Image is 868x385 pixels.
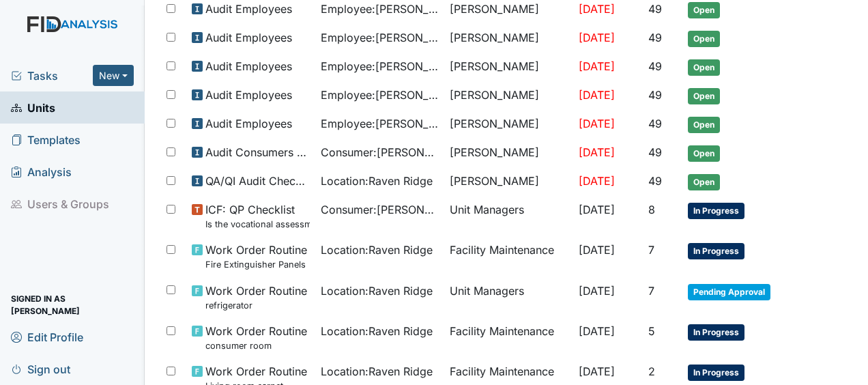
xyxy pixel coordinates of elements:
button: New [93,65,134,86]
span: Audit Consumers Charts [205,144,310,160]
td: [PERSON_NAME] [444,53,573,81]
small: refrigerator [205,299,307,312]
span: Employee : [PERSON_NAME] [321,58,439,74]
span: In Progress [688,324,744,341]
td: Facility Maintenance [444,236,573,276]
span: 8 [648,203,655,216]
span: Consumer : [PERSON_NAME] [321,201,439,218]
span: [DATE] [579,365,615,378]
td: Unit Managers [444,277,573,317]
span: 49 [648,88,662,102]
span: Employee : [PERSON_NAME] [321,29,439,46]
span: Location : Raven Ridge [321,283,433,299]
span: Consumer : [PERSON_NAME][GEOGRAPHIC_DATA] [321,144,439,160]
td: Facility Maintenance [444,317,573,358]
span: 49 [648,117,662,130]
span: 2 [648,365,655,378]
span: Open [688,31,720,47]
span: Audit Employees [205,115,292,132]
span: ICF: QP Checklist Is the vocational assessment current? (document the date in the comment section) [205,201,310,231]
span: Employee : [PERSON_NAME], Nayya [321,87,439,103]
td: Unit Managers [444,196,573,236]
span: Open [688,117,720,133]
span: Location : Raven Ridge [321,242,433,258]
span: [DATE] [579,174,615,188]
span: Employee : [PERSON_NAME] [321,1,439,17]
span: QA/QI Audit Checklist (ICF) [205,173,310,189]
span: Open [688,59,720,76]
span: Analysis [11,161,72,182]
span: 49 [648,2,662,16]
span: Work Order Routine Fire Extinguisher Panels [205,242,307,271]
span: 49 [648,31,662,44]
span: [DATE] [579,59,615,73]
td: [PERSON_NAME] [444,110,573,139]
span: Open [688,2,720,18]
small: Is the vocational assessment current? (document the date in the comment section) [205,218,310,231]
small: Fire Extinguisher Panels [205,258,307,271]
span: Employee : [PERSON_NAME] [321,115,439,132]
span: [DATE] [579,88,615,102]
span: 49 [648,174,662,188]
span: Audit Employees [205,1,292,17]
span: Location : Raven Ridge [321,363,433,380]
span: Work Order Routine consumer room [205,323,307,352]
small: consumer room [205,339,307,352]
span: 5 [648,324,655,338]
span: Audit Employees [205,58,292,74]
span: Templates [11,129,81,150]
span: Location : Raven Ridge [321,323,433,339]
span: 49 [648,59,662,73]
span: Location : Raven Ridge [321,173,433,189]
span: Audit Employees [205,29,292,46]
span: Audit Employees [205,87,292,103]
span: [DATE] [579,243,615,257]
span: Signed in as [PERSON_NAME] [11,294,134,315]
span: [DATE] [579,324,615,338]
span: In Progress [688,365,744,381]
span: [DATE] [579,145,615,159]
span: 7 [648,284,654,298]
td: [PERSON_NAME] [444,139,573,167]
span: Open [688,145,720,162]
a: Tasks [11,68,93,84]
td: [PERSON_NAME] [444,167,573,196]
span: 49 [648,145,662,159]
td: [PERSON_NAME] [444,24,573,53]
span: Units [11,97,55,118]
td: [PERSON_NAME] [444,81,573,110]
span: In Progress [688,203,744,219]
span: Open [688,88,720,104]
span: Edit Profile [11,326,83,347]
span: [DATE] [579,284,615,298]
span: [DATE] [579,31,615,44]
span: [DATE] [579,117,615,130]
span: Pending Approval [688,284,770,300]
span: Sign out [11,358,70,380]
span: 7 [648,243,654,257]
span: Work Order Routine refrigerator [205,283,307,312]
span: In Progress [688,243,744,259]
span: [DATE] [579,203,615,216]
span: [DATE] [579,2,615,16]
span: Open [688,174,720,190]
